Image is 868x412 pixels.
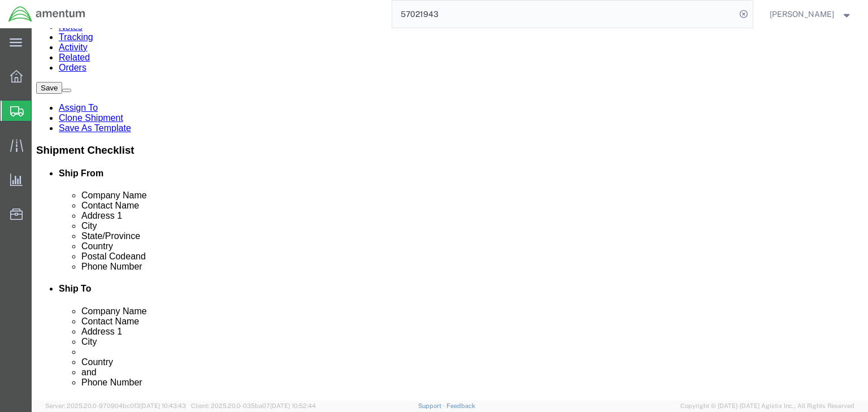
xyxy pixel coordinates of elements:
span: Server: 2025.20.0-970904bc0f3 [45,402,186,409]
span: Client: 2025.20.0-035ba07 [191,402,316,409]
a: Feedback [446,402,475,409]
span: Copyright © [DATE]-[DATE] Agistix Inc., All Rights Reserved [680,401,854,411]
button: [PERSON_NAME] [769,7,853,21]
img: logo [8,6,86,23]
span: Chris Haes [770,8,834,20]
span: [DATE] 10:52:44 [270,402,316,409]
a: Support [418,402,446,409]
input: Search for shipment number, reference number [392,1,736,28]
iframe: FS Legacy Container [32,28,868,400]
span: [DATE] 10:43:43 [140,402,186,409]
